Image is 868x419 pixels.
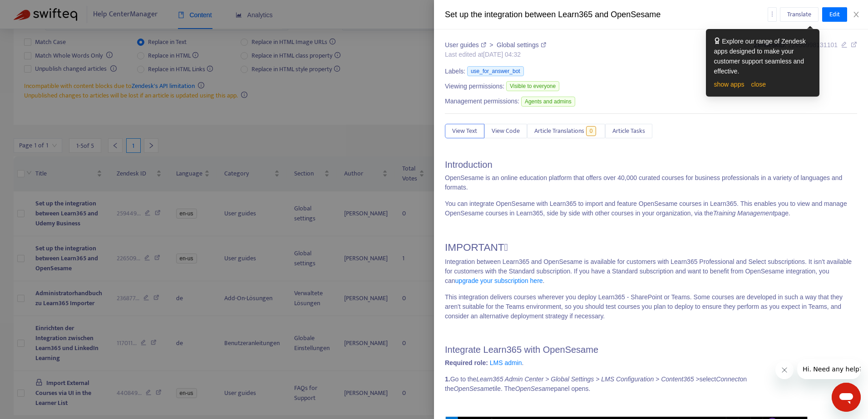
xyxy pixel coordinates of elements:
[445,375,857,394] p: Go to the select on the tile. The panel opens.
[769,11,775,17] span: more
[506,81,559,91] span: Visible to everyone
[822,7,847,22] button: Edit
[445,9,768,21] div: Set up the integration between Learn365 and OpenSesame
[454,385,493,392] em: OpenSesame
[445,40,546,50] div: >
[445,159,857,170] h2: Introduction
[829,10,840,19] span: Edit
[476,375,699,383] em: Learn365 Admin Center > Global Settings > LMS Configuration > Content365 >
[832,383,861,412] iframe: Button to launch messaging window
[445,344,857,355] h2: Integrate Learn365 with OpenSesame
[612,126,645,136] span: Article Tasks
[467,66,524,76] span: use_for_answer_bot
[775,361,794,379] iframe: Close message
[714,81,745,88] a: show apps
[534,126,584,136] span: Article Translations
[445,124,484,138] button: View Text
[452,126,477,136] span: View Text
[780,7,819,22] button: Translate
[714,36,811,76] div: Explore our range of Zendesk apps designed to make your customer support seamless and effective.
[490,359,522,366] a: LMS admin
[445,241,857,253] p: IMPORTANT
[497,41,546,49] a: Global settings
[445,41,488,49] a: User guides
[445,358,857,368] p: .
[787,10,811,19] span: Translate
[445,67,465,76] span: Labels:
[751,81,766,88] a: close
[445,359,488,366] strong: Required role:
[492,126,520,136] span: View Code
[850,10,863,19] button: Close
[768,7,777,22] button: more
[586,126,597,136] span: 0
[445,375,450,383] strong: 1.
[484,124,527,138] button: View Code
[455,277,543,284] a: upgrade your subscription here
[445,82,504,91] span: Viewing permissions:
[445,50,546,59] div: Last edited at [DATE] 04:32
[445,173,857,192] p: OpenSesame is an online education platform that offers over 40,000 curated courses for business p...
[716,375,740,383] em: Connect
[605,124,652,138] button: Article Tasks
[797,359,861,379] iframe: Message from company
[445,199,857,218] p: You can integrate OpenSesame with Learn365 to import and feature OpenSesame courses in Learn365. ...
[521,97,575,107] span: Agents and admins
[445,257,857,286] p: Integration between Learn365 and OpenSesame is available for customers with Learn365 Professional...
[713,209,774,217] em: Training Management
[445,97,519,106] span: Management permissions:
[5,6,65,14] span: Hi. Need any help?
[445,292,857,321] p: This integration delivers courses wherever you deploy Learn365 - SharePoint or Teams. Some course...
[527,124,605,138] button: Article Translations0
[515,385,554,392] em: OpenSesame
[853,11,860,18] span: close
